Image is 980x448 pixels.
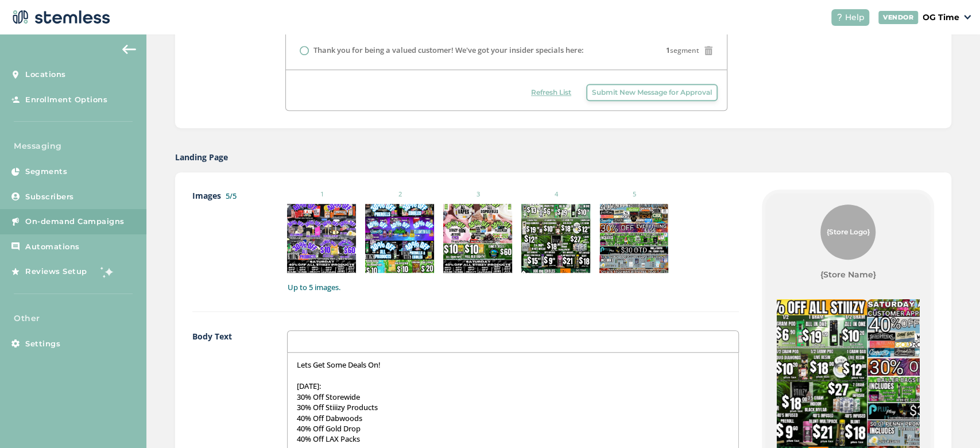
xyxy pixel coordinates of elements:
[599,204,668,273] img: 9k=
[296,392,730,402] p: 30% Off Storewide
[287,190,356,199] small: 1
[586,84,718,101] button: Submit New Message for Approval
[531,87,571,98] span: Refresh List
[521,204,590,273] img: 9k=
[443,204,512,273] img: Z
[25,338,60,350] span: Settings
[175,151,228,163] label: Landing Page
[592,87,712,98] span: Submit New Message for Approval
[9,6,110,29] img: logo-dark-0685b13c.svg
[923,393,980,448] iframe: Chat Widget
[878,11,918,24] div: VENDOR
[96,260,119,283] img: glitter-stars-b7820f95.gif
[964,15,971,20] img: icon_down-arrow-small-66adaf34.svg
[25,166,67,177] span: Segments
[521,190,590,199] small: 4
[365,204,434,273] img: Z
[25,216,125,227] span: On-demand Campaigns
[666,45,670,55] strong: 1
[226,191,237,201] label: 5/5
[845,11,865,24] span: Help
[820,269,876,281] label: {Store Name}
[365,190,434,199] small: 2
[296,360,730,370] p: Lets Get Some Deals On!
[443,190,512,199] small: 3
[296,434,730,444] p: 40% Off LAX Packs
[25,69,66,80] span: Locations
[599,190,668,199] small: 5
[287,282,739,293] label: Up to 5 images.
[122,45,136,54] img: icon-arrow-back-accent-c549486e.svg
[827,227,870,237] span: {Store Logo}
[296,413,730,423] p: 40% Off Dabwoods
[525,84,577,101] button: Refresh List
[923,11,959,24] p: OG Time
[287,204,356,273] img: 2Q==
[836,14,843,21] img: icon-help-white-03924b79.svg
[296,423,730,434] p: 40% Off Gold Drop
[296,381,730,391] p: [DATE]:
[666,45,699,56] span: segment
[25,191,74,203] span: Subscribers
[192,190,264,293] label: Images
[25,266,87,277] span: Reviews Setup
[25,241,80,253] span: Automations
[25,94,107,106] span: Enrollment Options
[313,45,584,56] label: Thank you for being a valued customer! We've got your insider specials here:
[296,402,730,412] p: 30% Off Stiiizy Products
